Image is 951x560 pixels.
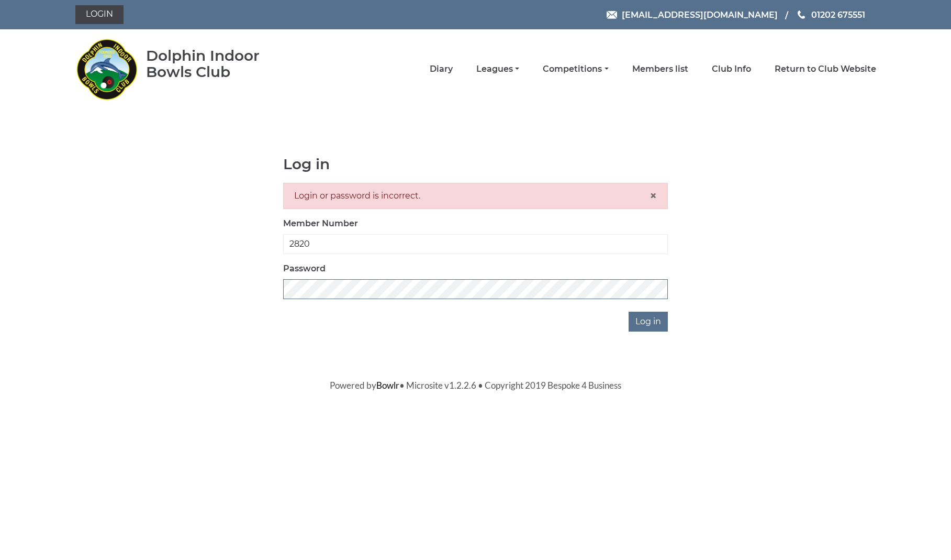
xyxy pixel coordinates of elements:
[607,8,778,21] a: Email [EMAIL_ADDRESS][DOMAIN_NAME]
[543,63,608,75] a: Competitions
[798,10,805,19] img: Phone us
[75,32,138,106] img: Dolphin Indoor Bowls Club
[607,11,617,19] img: Email
[632,63,688,75] a: Members list
[712,63,751,75] a: Club Info
[146,48,293,80] div: Dolphin Indoor Bowls Club
[650,188,657,203] span: ×
[283,156,668,172] h1: Log in
[430,63,453,75] a: Diary
[622,9,778,19] span: [EMAIL_ADDRESS][DOMAIN_NAME]
[629,312,668,332] input: Log in
[775,63,876,75] a: Return to Club Website
[796,8,865,21] a: Phone us 01202 675551
[376,380,399,391] a: Bowlr
[650,190,657,202] button: Close
[283,217,358,230] label: Member Number
[75,5,124,24] a: Login
[283,262,326,275] label: Password
[330,380,621,391] span: Powered by • Microsite v1.2.2.6 • Copyright 2019 Bespoke 4 Business
[811,9,865,19] span: 01202 675551
[283,183,668,209] div: Login or password is incorrect.
[476,63,519,75] a: Leagues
